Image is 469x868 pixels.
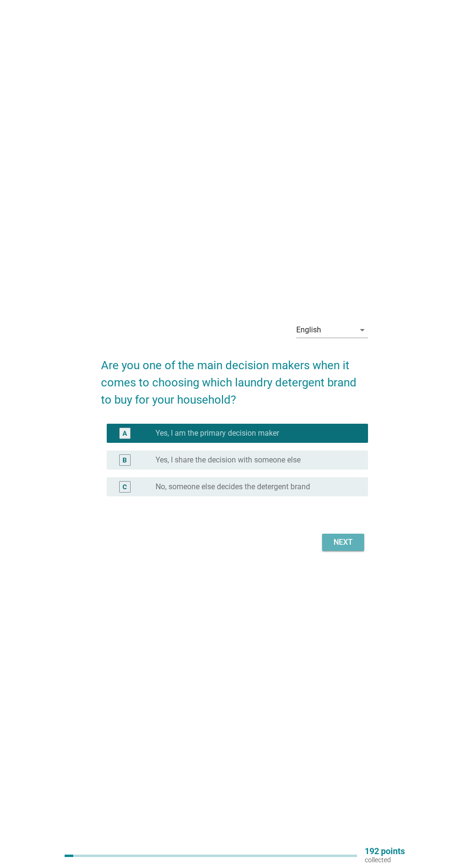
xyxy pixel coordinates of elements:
h2: Are you one of the main decision makers when it comes to choosing which laundry detergent brand t... [101,347,368,408]
p: 192 points [365,847,405,856]
div: C [123,482,127,492]
button: Next [322,534,364,551]
div: English [296,326,321,334]
p: collected [365,856,405,864]
div: A [123,428,127,438]
label: Yes, I share the decision with someone else [156,455,301,465]
div: B [123,455,127,465]
div: Next [330,537,357,548]
label: No, someone else decides the detergent brand [156,482,310,492]
i: arrow_drop_down [357,324,368,336]
label: Yes, I am the primary decision maker [156,429,279,438]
